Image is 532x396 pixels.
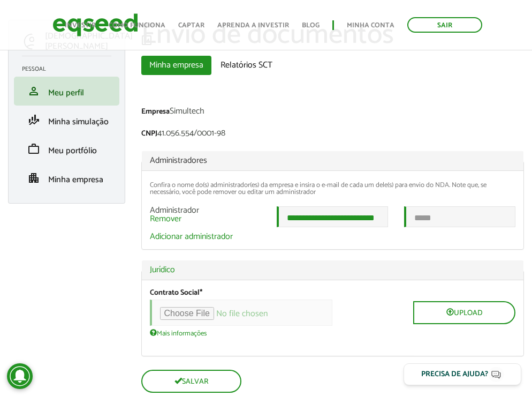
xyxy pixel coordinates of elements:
[22,66,119,72] h2: Pessoal
[141,129,525,140] div: 41.056.554/0001-98
[14,77,119,106] li: Meu perfil
[302,22,320,29] a: Blog
[141,56,211,75] a: Minha empresa
[48,115,109,129] span: Minha simulação
[109,22,165,29] a: Como funciona
[150,289,202,297] label: Contrato Social
[48,173,103,187] span: Minha empresa
[212,56,280,75] a: Relatórios SCT
[27,171,40,184] span: apartment
[14,106,119,135] li: Minha simulação
[14,163,119,192] li: Minha empresa
[48,86,84,100] span: Meu perfil
[22,85,111,98] a: personMeu perfil
[142,206,269,223] div: Administrador
[22,143,111,155] a: workMeu portfólio
[141,108,170,116] label: Empresa
[14,135,119,163] li: Meu portfólio
[27,143,40,155] span: work
[22,114,111,126] a: finance_modeMinha simulação
[150,153,207,168] span: Administradores
[347,22,394,29] a: Minha conta
[27,114,40,126] span: finance_mode
[150,215,181,223] a: Remover
[52,11,138,39] img: EqSeed
[200,287,202,299] span: Este campo é obrigatório.
[48,144,97,158] span: Meu portfólio
[217,22,289,29] a: Aprenda a investir
[150,233,233,241] a: Adicionar administrador
[413,301,515,324] button: Upload
[407,17,482,33] a: Sair
[141,370,241,393] button: Salvar
[27,85,40,98] span: person
[22,171,111,184] a: apartmentMinha empresa
[150,266,516,274] a: Jurídico
[141,107,525,118] div: Simultech
[141,130,157,138] label: CNPJ
[45,31,140,51] p: [DEMOGRAPHIC_DATA][PERSON_NAME]
[150,328,207,337] a: Mais informações
[150,182,516,196] div: Confira o nome do(s) administrador(es) da empresa e insira o e-mail de cada um dele(s) para envio...
[65,22,96,29] a: Investir
[178,22,204,29] a: Captar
